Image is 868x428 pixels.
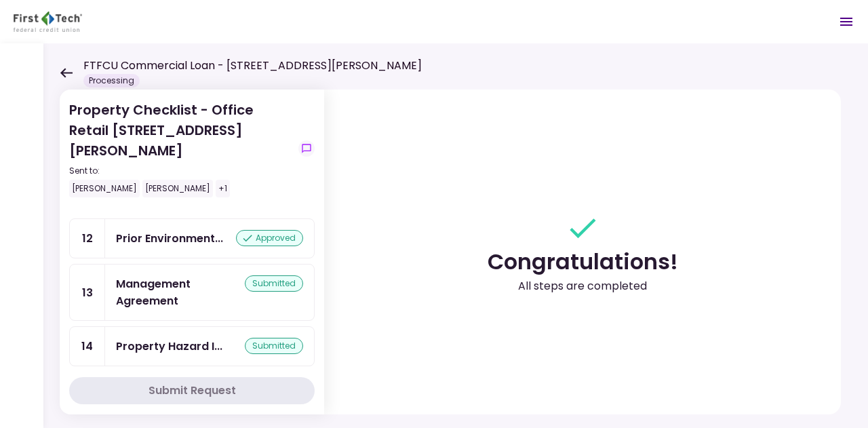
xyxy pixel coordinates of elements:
button: show-messages [298,140,315,157]
div: 13 [70,265,105,320]
div: Management Agreement [116,275,245,309]
div: Property Checklist - Office Retail [STREET_ADDRESS][PERSON_NAME] [69,100,293,197]
div: approved [236,230,303,246]
img: Partner icon [14,12,82,32]
div: Sent to: [69,165,293,177]
div: 12 [70,219,105,258]
div: submitted [245,338,303,354]
div: 14 [70,327,105,366]
div: submitted [245,275,303,292]
h1: FTFCU Commercial Loan - [STREET_ADDRESS][PERSON_NAME] [83,58,422,74]
button: Submit Request [69,377,315,404]
a: 14Property Hazard Insurance Policy and Liability Insurance Policysubmitted [69,326,315,366]
div: Submit Request [149,383,236,399]
button: Open menu [830,5,863,38]
div: Property Hazard Insurance Policy and Liability Insurance Policy [116,338,222,355]
a: 13Management Agreementsubmitted [69,264,315,321]
div: Congratulations! [488,246,678,278]
div: +1 [216,180,230,197]
div: [PERSON_NAME] [69,180,140,197]
div: Processing [83,74,140,87]
div: All steps are completed [518,278,647,294]
a: 12Prior Environmental Phase I and/or Phase IIapproved [69,218,315,258]
div: [PERSON_NAME] [142,180,213,197]
div: Prior Environmental Phase I and/or Phase II [116,230,223,247]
